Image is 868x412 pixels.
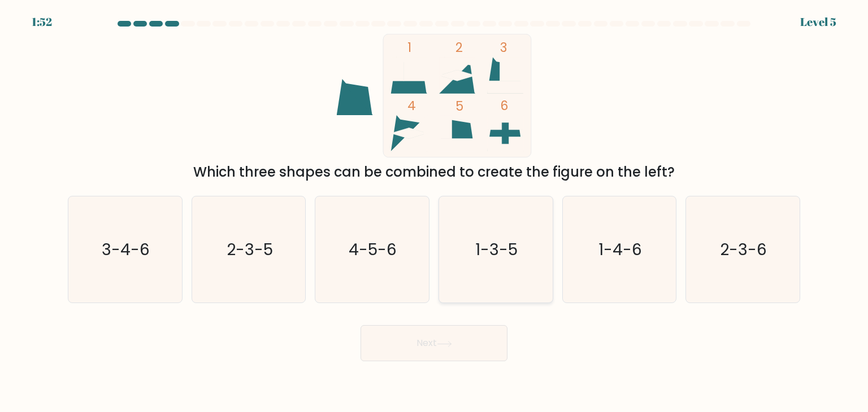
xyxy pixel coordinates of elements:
[476,238,518,261] text: 1-3-5
[455,38,463,56] tspan: 2
[407,38,411,56] tspan: 1
[32,14,52,30] div: 1:52
[598,238,642,261] text: 1-4-6
[349,238,397,261] text: 4-5-6
[500,38,507,56] tspan: 3
[500,97,508,115] tspan: 6
[227,238,273,261] text: 2-3-5
[75,162,793,182] div: Which three shapes can be combined to create the figure on the left?
[455,97,463,115] tspan: 5
[800,14,836,30] div: Level 5
[361,325,507,361] button: Next
[407,97,416,115] tspan: 4
[721,238,767,261] text: 2-3-6
[102,238,150,261] text: 3-4-6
